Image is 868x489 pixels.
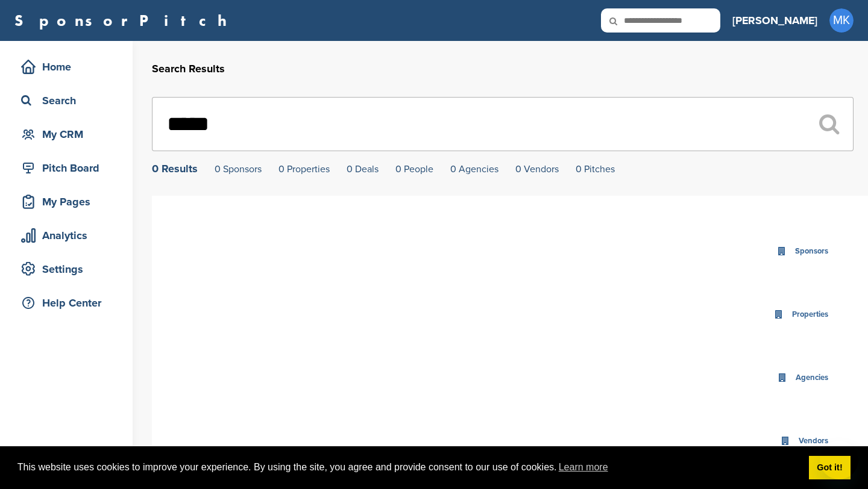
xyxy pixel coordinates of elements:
[14,13,234,28] a: SponsorPitch
[789,308,831,322] div: Properties
[557,458,610,476] a: learn more about cookies
[732,12,817,29] h3: [PERSON_NAME]
[215,163,262,175] a: 0 Sponsors
[17,458,799,476] span: This website uses cookies to improve your experience. By using the site, you agree and provide co...
[12,53,121,81] a: Home
[18,258,121,280] div: Settings
[12,188,121,216] a: My Pages
[18,191,121,213] div: My Pages
[793,371,831,385] div: Agencies
[450,163,498,175] a: 0 Agencies
[796,434,831,448] div: Vendors
[347,163,379,175] a: 0 Deals
[395,163,433,175] a: 0 People
[18,56,121,78] div: Home
[515,163,559,175] a: 0 Vendors
[152,61,854,77] h2: Search Results
[576,163,615,175] a: 0 Pitches
[12,87,121,114] a: Search
[820,441,858,479] iframe: Button to launch messaging window
[18,90,121,111] div: Search
[809,456,851,480] a: dismiss cookie message
[278,163,330,175] a: 0 Properties
[12,289,121,317] a: Help Center
[12,120,121,148] a: My CRM
[792,244,831,258] div: Sponsors
[732,7,817,34] a: [PERSON_NAME]
[12,154,121,182] a: Pitch Board
[12,255,121,283] a: Settings
[18,157,121,179] div: Pitch Board
[18,123,121,145] div: My CRM
[152,163,198,174] div: 0 Results
[18,292,121,314] div: Help Center
[18,225,121,246] div: Analytics
[829,8,854,33] span: MK
[12,222,121,249] a: Analytics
